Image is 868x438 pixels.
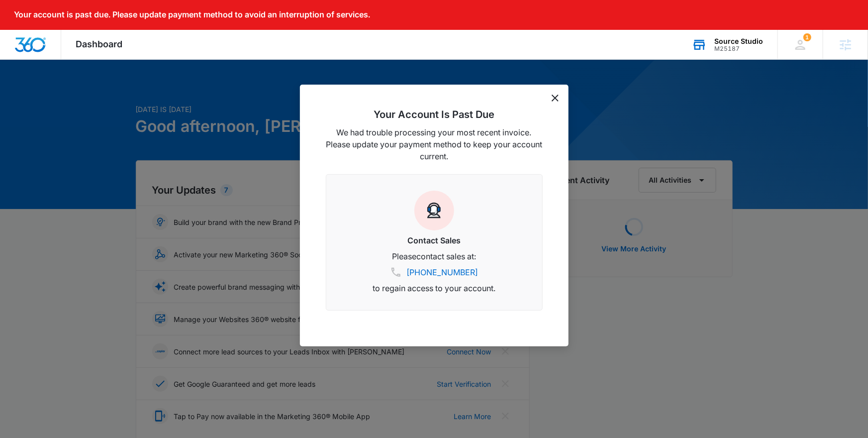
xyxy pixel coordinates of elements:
[76,39,123,49] span: Dashboard
[714,37,763,45] div: account name
[326,109,543,120] h2: Your Account Is Past Due
[407,266,479,278] a: [PHONE_NUMBER]
[803,33,811,41] div: notifications count
[14,10,370,19] p: Your account is past due. Please update payment method to avoid an interruption of services.
[326,126,543,162] p: We had trouble processing your most recent invoice. Please update your payment method to keep you...
[338,234,530,246] h3: Contact Sales
[803,33,811,41] span: 1
[714,45,763,52] div: account id
[338,250,530,294] p: Please contact sales at: to regain access to your account.
[777,30,823,59] div: notifications count
[552,95,559,102] button: dismiss this dialog
[61,30,138,59] div: Dashboard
